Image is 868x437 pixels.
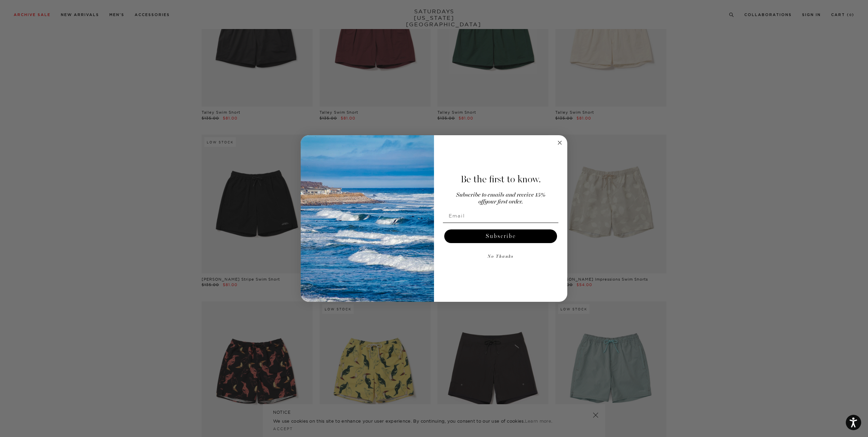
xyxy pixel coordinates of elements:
input: Email [443,209,558,223]
span: off [478,199,485,205]
button: Close dialog [556,139,564,147]
button: Subscribe [444,229,557,243]
button: No Thanks [443,250,558,264]
span: your first order. [485,199,523,205]
img: 125c788d-000d-4f3e-b05a-1b92b2a23ec9.jpeg [301,135,434,302]
img: underline [443,223,558,223]
span: Be the first to know. [461,173,541,185]
span: Subscribe to emails and receive 15% [456,192,545,198]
